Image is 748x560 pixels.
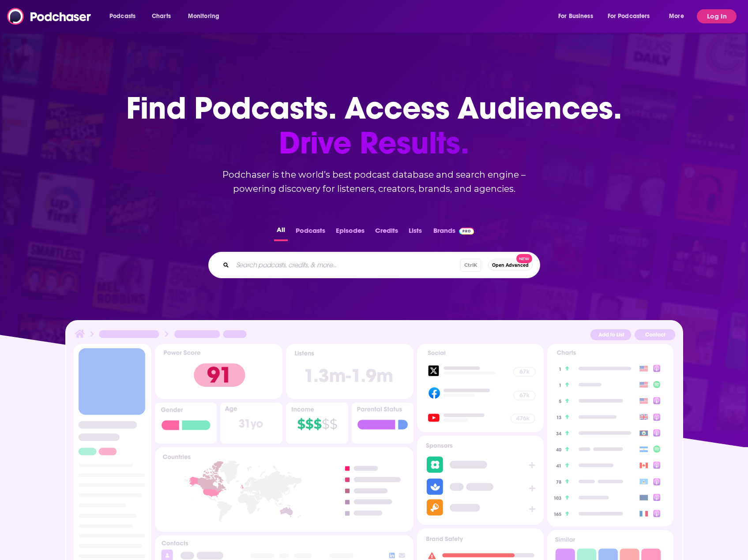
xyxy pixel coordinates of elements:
[547,344,673,526] img: Podcast Insights Charts
[372,224,401,241] button: Credits
[552,9,604,23] button: open menu
[558,10,593,22] span: For Business
[286,344,413,399] img: Podcast Insights Listens
[669,10,684,22] span: More
[220,403,282,444] img: Podcast Insights Age
[208,252,540,278] div: Search podcasts, credits, & more...
[459,228,474,235] img: Podchaser Pro
[697,9,737,23] button: Log In
[233,258,460,272] input: Search podcasts, credits, & more...
[7,8,92,25] img: Podchaser - Follow, Share and Rate Podcasts
[352,403,414,444] img: Podcast Insights Parental Status
[602,9,663,23] button: open menu
[492,263,529,268] span: Open Advanced
[146,9,176,23] a: Charts
[155,344,282,399] img: Podcast Insights Power score
[109,10,135,22] span: Podcasts
[286,403,348,444] img: Podcast Insights Income
[155,447,414,531] img: Podcast Insights Countries
[608,10,650,22] span: For Podcasters
[460,259,481,272] span: Ctrl K
[126,126,622,161] span: Drive Results.
[417,436,543,525] img: Podcast Sponsors
[417,344,543,432] img: Podcast Socials
[73,328,675,343] img: Podcast Insights Header
[103,9,147,23] button: open menu
[293,224,328,241] button: Podcasts
[182,9,231,23] button: open menu
[198,168,551,196] h2: Podchaser is the world’s best podcast database and search engine – powering discovery for listene...
[406,224,425,241] button: Lists
[274,224,288,241] button: All
[488,260,533,270] button: Open AdvancedNew
[126,91,622,161] h1: Find Podcasts. Access Audiences.
[333,224,367,241] button: Episodes
[516,254,532,263] span: New
[155,403,217,444] img: Podcast Insights Gender
[152,10,171,22] span: Charts
[433,224,474,241] a: BrandsPodchaser Pro
[663,9,695,23] button: open menu
[188,10,219,22] span: Monitoring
